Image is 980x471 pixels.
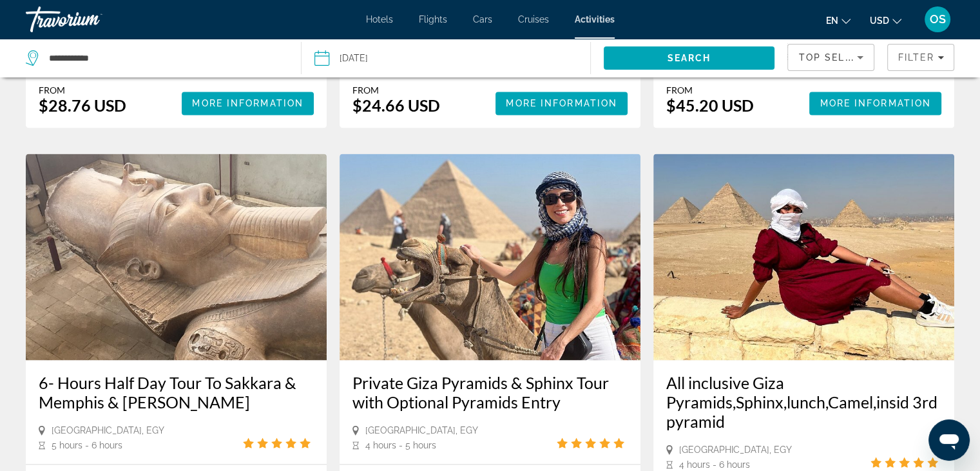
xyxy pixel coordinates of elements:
a: 6- Hours Half Day Tour To Sakkara & Memphis & [PERSON_NAME] [39,373,314,412]
button: Change currency [870,11,901,30]
span: [GEOGRAPHIC_DATA], EGY [679,445,792,455]
button: More Information [809,92,941,115]
span: en [826,15,838,26]
input: Search destination [48,48,282,68]
span: Search [668,53,711,63]
img: All inclusive Giza Pyramids,Sphinx,lunch,Camel,insid 3rd pyramid [653,154,954,360]
a: All inclusive Giza Pyramids,Sphinx,lunch,Camel,insid 3rd pyramid [666,373,941,431]
span: More Information [192,98,303,108]
img: Private Giza Pyramids & Sphinx Tour with Optional Pyramids Entry [340,154,640,360]
span: [GEOGRAPHIC_DATA], EGY [365,425,478,436]
div: From [39,85,126,95]
div: From [352,85,440,95]
button: More Information [182,92,314,115]
div: $24.66 USD [352,95,440,115]
button: More Information [495,92,628,115]
span: 4 hours - 5 hours [365,440,436,450]
span: Top Sellers [798,52,872,63]
a: Cars [473,14,492,25]
a: Private Giza Pyramids & Sphinx Tour with Optional Pyramids Entry [352,373,628,412]
button: Search [604,46,775,70]
button: [DATE]Date: Dec 4, 2025 [314,39,590,77]
button: Change language [826,11,850,30]
mat-select: Sort by [798,50,863,65]
span: [GEOGRAPHIC_DATA], EGY [52,425,164,436]
a: Cruises [518,14,549,25]
span: 4 hours - 6 hours [679,459,750,470]
span: More Information [506,98,617,108]
img: 6- Hours Half Day Tour To Sakkara & Memphis & Dahshur [26,154,327,360]
div: $45.20 USD [666,95,754,115]
span: More Information [820,98,931,108]
span: 5 hours - 6 hours [52,440,122,450]
a: Hotels [366,14,393,25]
span: Filter [898,52,934,63]
span: USD [870,15,889,26]
a: Travorium [26,3,155,36]
div: $28.76 USD [39,95,126,115]
button: Filters [887,44,954,71]
a: Activities [575,14,615,25]
iframe: Button to launch messaging window [928,419,970,461]
div: From [666,85,754,95]
span: OS [930,13,946,26]
button: User Menu [921,6,954,33]
a: Flights [419,14,447,25]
